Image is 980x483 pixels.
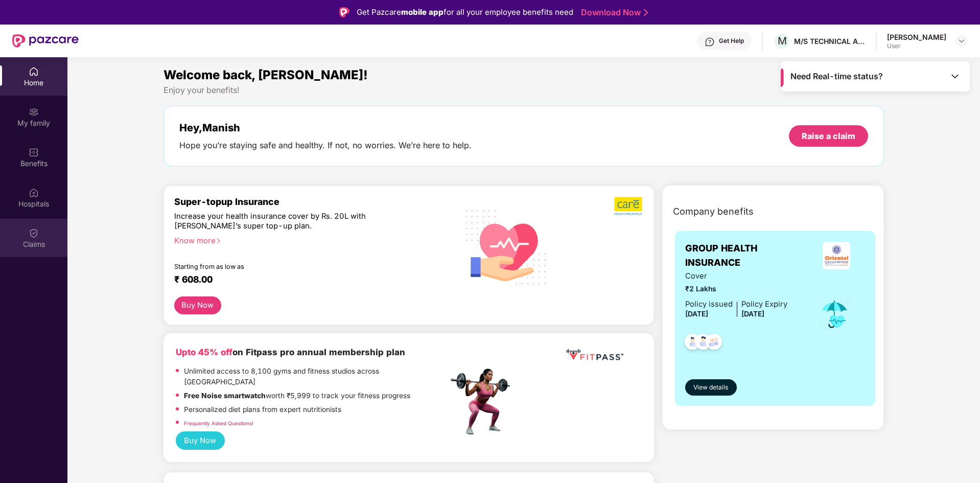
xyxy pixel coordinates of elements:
[693,383,728,393] span: View details
[581,7,645,18] a: Download Now
[184,420,253,426] a: Frequently Asked Questions!
[691,331,716,356] img: svg+xml;base64,PHN2ZyB4bWxucz0iaHR0cDovL3d3dy53My5vcmcvMjAwMC9zdmciIHdpZHRoPSI0OC45NDMiIGhlaWdodD...
[950,71,960,81] img: Toggle Icon
[174,212,404,232] div: Increase your health insurance cover by Rs. 20L with [PERSON_NAME]’s super top-up plan.
[702,331,727,356] img: svg+xml;base64,PHN2ZyB4bWxucz0iaHR0cDovL3d3dy53My5vcmcvMjAwMC9zdmciIHdpZHRoPSI0OC45NDMiIGhlaWdodD...
[179,122,472,134] div: Hey, Manish
[12,34,79,48] img: New Pazcare Logo
[174,263,405,270] div: Starting from as low as
[685,270,787,282] span: Cover
[401,7,444,17] strong: mobile app
[741,310,764,318] span: [DATE]
[174,296,221,314] button: Buy Now
[174,274,438,286] div: ₹ 608.00
[680,331,705,356] img: svg+xml;base64,PHN2ZyB4bWxucz0iaHR0cDovL3d3dy53My5vcmcvMjAwMC9zdmciIHdpZHRoPSI0OC45NDMiIGhlaWdodD...
[29,107,39,117] img: svg+xml;base64,PHN2ZyB3aWR0aD0iMjAiIGhlaWdodD0iMjAiIHZpZXdCb3g9IjAgMCAyMCAyMCIgZmlsbD0ibm9uZSIgeG...
[448,366,519,438] img: fpp.png
[614,196,643,216] img: b5dec4f62d2307b9de63beb79f102df3.png
[29,228,39,238] img: svg+xml;base64,PHN2ZyBpZD0iQ2xhaW0iIHhtbG5zPSJodHRwOi8vd3d3LnczLm9yZy8yMDAwL3N2ZyIgd2lkdGg9IjIwIi...
[685,310,708,318] span: [DATE]
[741,298,787,310] div: Policy Expiry
[179,140,472,151] div: Hope you’re staying safe and healthy. If not, no worries. We’re here to help.
[818,297,851,331] img: icon
[176,347,405,357] b: on Fitpass pro annual membership plan
[164,67,368,82] span: Welcome back, [PERSON_NAME]!
[685,241,807,270] span: GROUP HEALTH INSURANCE
[176,431,225,450] button: Buy Now
[184,390,410,402] p: worth ₹5,999 to track your fitness progress
[216,238,221,244] span: right
[887,42,946,50] div: User
[644,7,648,18] img: Stroke
[29,188,39,198] img: svg+xml;base64,PHN2ZyBpZD0iSG9zcGl0YWxzIiB4bWxucz0iaHR0cDovL3d3dy53My5vcmcvMjAwMC9zdmciIHdpZHRoPS...
[564,346,625,364] img: fppp.png
[794,36,866,46] div: M/S TECHNICAL ASSOCIATES LTD
[802,130,855,142] div: Raise a claim
[705,37,715,47] img: svg+xml;base64,PHN2ZyBpZD0iSGVscC0zMngzMiIgeG1sbnM9Imh0dHA6Ly93d3cudzMub3JnLzIwMDAvc3ZnIiB3aWR0aD...
[29,66,39,77] img: svg+xml;base64,PHN2ZyBpZD0iSG9tZSIgeG1sbnM9Imh0dHA6Ly93d3cudzMub3JnLzIwMDAvc3ZnIiB3aWR0aD0iMjAiIG...
[778,35,787,47] span: M
[184,366,448,388] p: Unlimited access to 8,100 gyms and fitness studios across [GEOGRAPHIC_DATA]
[958,37,966,45] img: svg+xml;base64,PHN2ZyBpZD0iRHJvcGRvd24tMzJ4MzIiIHhtbG5zPSJodHRwOi8vd3d3LnczLm9yZy8yMDAwL3N2ZyIgd2...
[174,236,442,243] div: Know more
[685,298,733,310] div: Policy issued
[790,71,883,82] span: Need Real-time status?
[29,147,39,157] img: svg+xml;base64,PHN2ZyBpZD0iQmVuZWZpdHMiIHhtbG5zPSJodHRwOi8vd3d3LnczLm9yZy8yMDAwL3N2ZyIgd2lkdGg9Ij...
[339,7,349,17] img: Logo
[823,242,850,269] img: insurerLogo
[719,37,744,45] div: Get Help
[685,284,787,295] span: ₹2 Lakhs
[887,32,946,42] div: [PERSON_NAME]
[184,404,341,416] p: Personalized diet plans from expert nutritionists
[685,379,737,396] button: View details
[176,347,232,357] b: Upto 45% off
[457,197,555,296] img: svg+xml;base64,PHN2ZyB4bWxucz0iaHR0cDovL3d3dy53My5vcmcvMjAwMC9zdmciIHhtbG5zOnhsaW5rPSJodHRwOi8vd3...
[174,196,448,207] div: Super-topup Insurance
[673,204,754,219] span: Company benefits
[357,6,573,18] div: Get Pazcare for all your employee benefits need
[164,85,884,96] div: Enjoy your benefits!
[184,392,266,400] strong: Free Noise smartwatch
